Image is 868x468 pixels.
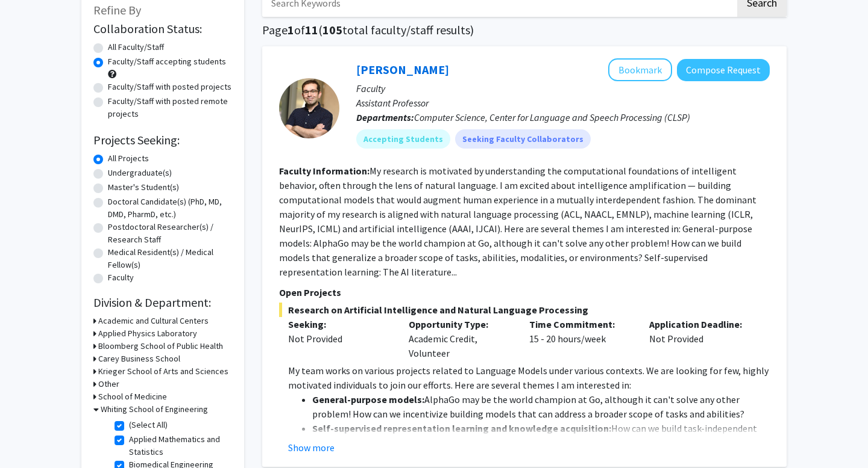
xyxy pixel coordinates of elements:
button: Add Daniel Khashabi to Bookmarks [608,58,672,81]
label: Medical Resident(s) / Medical Fellow(s) [108,246,232,271]
li: How can we build task-independent representations that utilize cheap signals available in-the-wil... [312,421,770,464]
div: 15 - 20 hours/week [520,317,641,360]
label: Undergraduate(s) [108,167,172,179]
button: Show more [288,440,335,455]
li: AlphaGo may be the world champion at Go, although it can't solve any other problem! How can we in... [312,392,770,421]
iframe: Chat [9,414,51,459]
strong: Self-supervised representation learning and knowledge acquisition: [312,422,611,434]
span: 1 [288,22,294,37]
h3: Whiting School of Engineering [101,403,208,416]
label: Doctoral Candidate(s) (PhD, MD, DMD, PharmD, etc.) [108,196,232,221]
mat-chip: Accepting Students [356,129,450,149]
h2: Projects Seeking: [93,133,232,147]
span: 11 [305,22,318,37]
h3: Other [98,378,119,390]
label: Faculty/Staff with posted remote projects [108,95,232,120]
div: Not Provided [640,317,761,360]
p: Assistant Professor [356,96,770,110]
label: Master's Student(s) [108,181,179,194]
div: Not Provided [288,331,391,346]
p: Seeking: [288,317,391,331]
span: Refine By [93,2,141,17]
p: Application Deadline: [649,317,752,331]
label: Faculty [108,271,134,284]
h1: Page of ( total faculty/staff results) [262,23,787,37]
p: Open Projects [279,285,770,300]
label: (Select All) [129,419,168,431]
h3: Academic and Cultural Centers [98,315,209,327]
label: Faculty/Staff with posted projects [108,81,231,93]
label: Postdoctoral Researcher(s) / Research Staff [108,221,232,246]
b: Faculty Information: [279,165,370,177]
label: Applied Mathematics and Statistics [129,433,229,458]
span: 105 [322,22,342,37]
h3: Applied Physics Laboratory [98,327,197,340]
label: All Projects [108,152,149,165]
strong: General-purpose models: [312,393,424,405]
p: My team works on various projects related to Language Models under various contexts. We are looki... [288,363,770,392]
mat-chip: Seeking Faculty Collaborators [455,129,591,149]
p: Faculty [356,81,770,96]
b: Departments: [356,111,414,123]
p: Time Commitment: [529,317,632,331]
h3: Carey Business School [98,353,180,365]
h2: Collaboration Status: [93,22,232,36]
fg-read-more: My research is motivated by understanding the computational foundations of intelligent behavior, ... [279,165,756,278]
button: Compose Request to Daniel Khashabi [677,59,770,81]
a: [PERSON_NAME] [356,62,449,77]
p: Opportunity Type: [409,317,511,331]
span: Computer Science, Center for Language and Speech Processing (CLSP) [414,111,690,123]
div: Academic Credit, Volunteer [400,317,520,360]
h3: School of Medicine [98,390,167,403]
span: Research on Artificial Intelligence and Natural Language Processing [279,303,770,317]
h3: Krieger School of Arts and Sciences [98,365,228,378]
label: All Faculty/Staff [108,41,164,54]
h2: Division & Department: [93,295,232,310]
h3: Bloomberg School of Public Health [98,340,223,353]
label: Faculty/Staff accepting students [108,55,226,68]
